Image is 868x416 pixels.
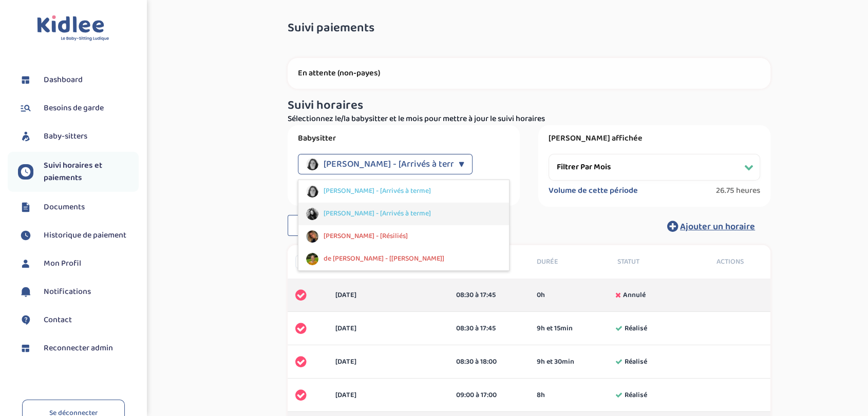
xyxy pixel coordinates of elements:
img: avatar_laudy-marie_2022_10_14_22_55_18.png [306,185,318,197]
img: documents.svg [18,200,33,215]
span: Réalisé [625,323,647,334]
div: ▼ [459,154,464,174]
a: Mon Profil [18,256,139,271]
a: Suivi horaires et paiements [18,160,139,184]
span: Suivi paiements [288,22,374,35]
img: logo.svg [37,15,109,42]
span: Historique de paiement [44,229,126,242]
span: 8h [537,390,545,401]
div: [DATE] [328,290,448,301]
img: suivihoraire.svg [18,164,33,180]
img: contact.svg [18,312,33,328]
span: de [PERSON_NAME] - [[PERSON_NAME]] [324,253,444,264]
span: [PERSON_NAME] - [Arrivés à terme] [324,154,465,174]
a: Dashboard [18,72,139,88]
button: Ajouter un horaire [652,215,770,237]
h3: Suivi horaires [288,99,770,112]
div: 08:30 à 17:45 [456,323,521,334]
span: Dashboard [44,74,83,86]
img: besoin.svg [18,101,33,116]
span: Annulé [623,290,646,301]
span: 9h et 30min [537,356,574,367]
span: Besoins de garde [44,102,104,114]
img: avatar_laudy-marie_2022_10_14_22_55_18.png [306,158,318,170]
a: Contact [18,312,139,328]
span: Reconnecter admin [44,342,113,354]
p: Sélectionnez le/la babysitter et le mois pour mettre à jour le suivi horaires [288,113,770,125]
img: dashboard.svg [18,72,33,88]
span: [PERSON_NAME] - [Arrivés à terme] [324,186,431,196]
div: [DATE] [328,323,448,334]
img: avatar_vonderscher-alix_2025_06_27_11_50_50.png [306,208,318,220]
img: avatar_de-maleissye-marie-liesse_2025_02_28_15_27_26.png [306,253,318,265]
div: 09:00 à 17:00 [456,390,521,401]
img: avatar_labourie-mathilde_2022_09_25_14_57_34.png [306,230,318,243]
img: profil.svg [18,256,33,271]
div: Statut [610,256,690,267]
img: dashboard.svg [18,341,33,356]
label: [PERSON_NAME] affichée [549,133,760,144]
span: Suivi horaires et paiements [44,160,139,184]
div: [DATE] [328,390,448,401]
a: Baby-sitters [18,129,139,144]
div: 08:30 à 18:00 [456,356,521,367]
span: 0h [537,290,545,301]
label: Volume de cette période [549,186,638,196]
a: Notifications [18,284,139,300]
div: [DATE] [328,356,448,367]
span: [PERSON_NAME] - [Résiliés] [324,231,408,242]
img: babysitters.svg [18,129,33,144]
a: Reconnecter admin [18,341,139,356]
span: Documents [44,201,85,213]
span: Mon Profil [44,257,81,270]
span: [PERSON_NAME] - [Arrivés à terme] [324,208,431,219]
p: En attente (non-payes) [298,68,760,78]
span: Réalisé [625,356,647,367]
span: 26.75 heures [716,186,760,196]
span: Baby-sitters [44,130,87,143]
div: Actions [690,256,770,267]
label: Babysitter [298,133,510,144]
span: Notifications [44,286,91,298]
button: Modifier mes horaires généraux [288,215,447,236]
span: Réalisé [625,390,647,401]
img: suivihoraire.svg [18,228,33,243]
span: Contact [44,314,72,326]
a: Documents [18,200,139,215]
img: notification.svg [18,284,33,300]
div: Durée [529,256,610,267]
a: Besoins de garde [18,101,139,116]
span: Ajouter un horaire [680,220,755,234]
span: 9h et 15min [537,323,573,334]
a: Historique de paiement [18,228,139,243]
div: 08:30 à 17:45 [456,290,521,301]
